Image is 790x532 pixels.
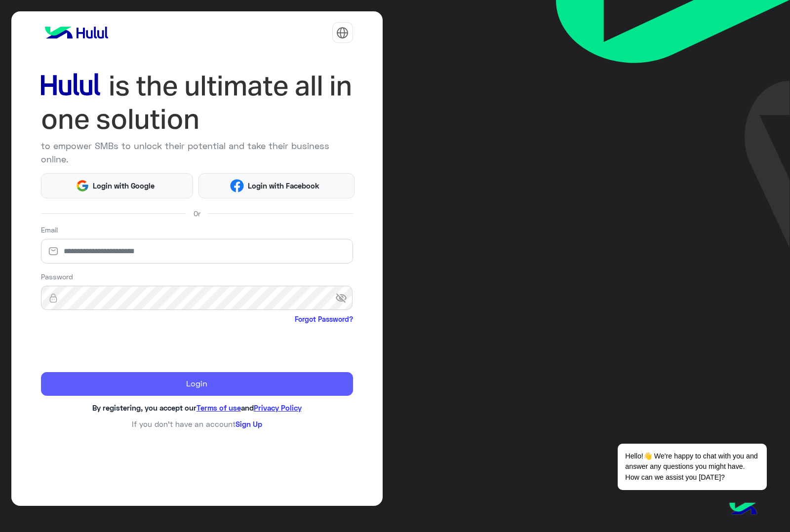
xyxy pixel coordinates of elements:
span: visibility_off [335,289,353,307]
img: Google [76,179,89,193]
button: Login [41,372,353,396]
img: hulul-logo.png [726,493,760,527]
iframe: reCAPTCHA [41,326,191,365]
span: and [241,403,254,412]
label: Email [41,225,58,235]
p: to empower SMBs to unlock their potential and take their business online. [41,139,353,166]
img: email [41,246,66,256]
a: Sign Up [236,419,262,428]
a: Privacy Policy [254,403,302,412]
img: tab [336,27,349,39]
img: hululLoginTitle_EN.svg [41,69,353,136]
button: Login with Google [41,173,194,198]
button: Login with Facebook [198,173,355,198]
a: Forgot Password? [295,314,353,324]
a: Terms of use [197,403,241,412]
label: Password [41,271,73,282]
span: Login with Google [89,180,158,191]
img: lock [41,293,66,303]
img: Facebook [230,179,244,193]
span: By registering, you accept our [92,403,197,412]
span: Login with Facebook [244,180,323,191]
span: Or [194,208,200,219]
h6: If you don’t have an account [41,419,353,428]
img: logo [41,23,112,42]
span: Hello!👋 We're happy to chat with you and answer any questions you might have. How can we assist y... [618,444,766,490]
